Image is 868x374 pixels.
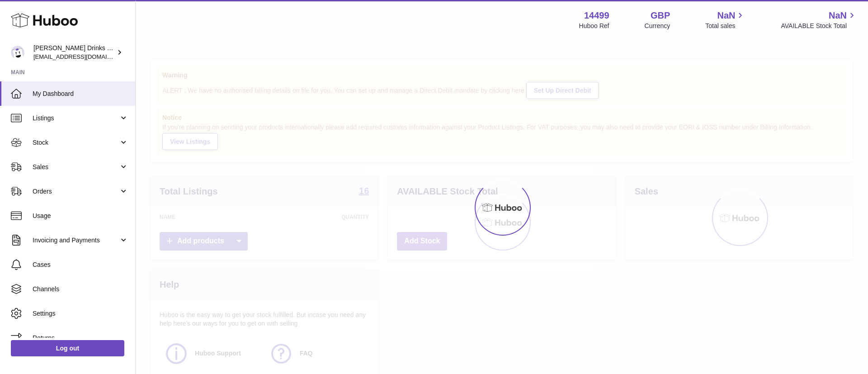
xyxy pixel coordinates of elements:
span: Cases [33,260,128,269]
div: [PERSON_NAME] Drinks LTD (t/a Zooz) [33,44,115,61]
span: NaN [717,9,735,22]
strong: GBP [651,9,670,22]
span: Listings [33,114,119,123]
span: Orders [33,187,119,196]
span: Sales [33,163,119,171]
span: Channels [33,285,128,294]
span: Total sales [705,22,745,30]
span: AVAILABLE Stock Total [781,22,857,30]
span: [EMAIL_ADDRESS][DOMAIN_NAME] [33,53,133,60]
a: NaN Total sales [705,9,745,30]
span: Settings [33,309,128,318]
span: NaN [829,9,847,22]
span: Stock [33,138,119,147]
a: NaN AVAILABLE Stock Total [781,9,857,30]
a: Log out [11,340,124,356]
span: My Dashboard [33,90,128,98]
span: Returns [33,334,128,342]
strong: 14499 [584,9,609,22]
img: internalAdmin-14499@internal.huboo.com [11,46,24,59]
div: Huboo Ref [579,22,609,30]
div: Currency [645,22,670,30]
span: Invoicing and Payments [33,236,119,245]
span: Usage [33,212,128,220]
